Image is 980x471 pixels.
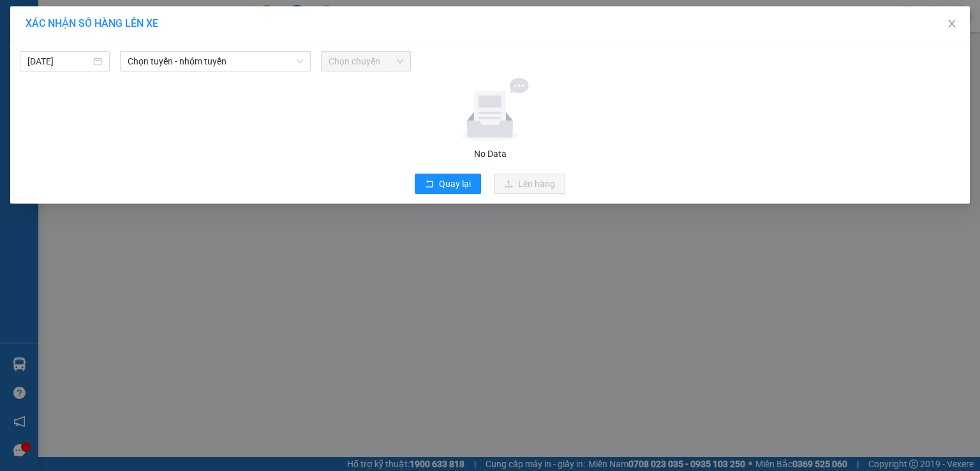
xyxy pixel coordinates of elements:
[26,17,158,29] span: XÁC NHẬN SỐ HÀNG LÊN XE
[19,147,961,161] div: No Data
[27,54,91,68] input: 15/09/2025
[439,177,471,191] span: Quay lại
[947,19,957,29] span: close
[934,6,970,42] button: Close
[494,174,565,194] button: uploadLên hàng
[415,174,481,194] button: rollbackQuay lại
[128,52,303,71] span: Chọn tuyến - nhóm tuyến
[296,57,304,65] span: down
[329,52,403,71] span: Chọn chuyến
[425,179,434,190] span: rollback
